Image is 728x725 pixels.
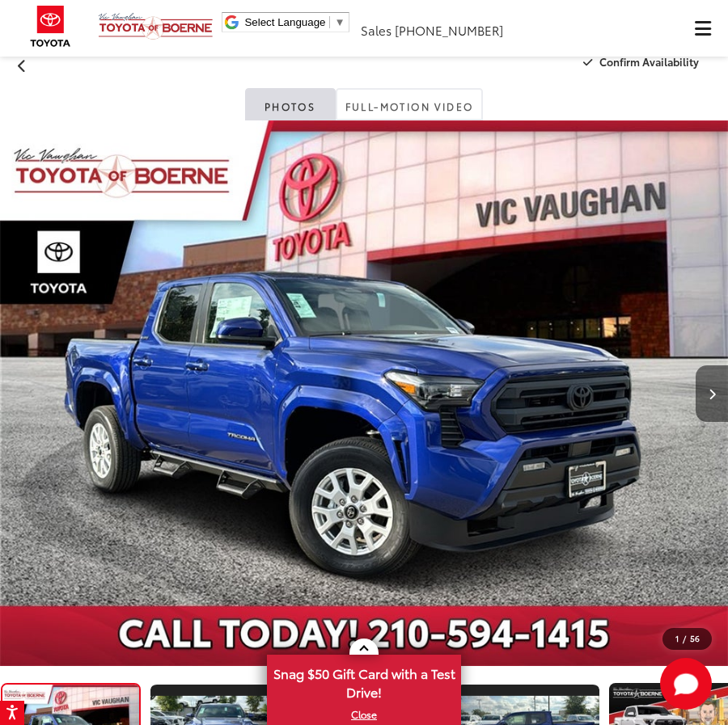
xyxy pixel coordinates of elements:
svg: Start Chat [660,658,712,710]
span: Snag $50 Gift Card with a Test Drive! [269,656,459,706]
a: Photos [245,88,336,120]
button: Confirm Availability [574,48,713,76]
span: Select Language [244,16,325,28]
span: Sales [361,21,392,39]
span: 1 [675,632,679,644]
img: Vic Vaughan Toyota of Boerne [98,12,214,40]
span: ​ [329,16,330,28]
a: Full-Motion Video [336,88,484,120]
span: 56 [690,632,700,644]
span: Confirm Availability [599,54,699,69]
span: / [681,633,688,644]
span: [PHONE_NUMBER] [395,21,503,39]
button: Next image [696,365,728,422]
span: ▼ [334,16,345,28]
a: Select Language​ [244,16,345,28]
button: Toggle Chat Window [660,658,712,710]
